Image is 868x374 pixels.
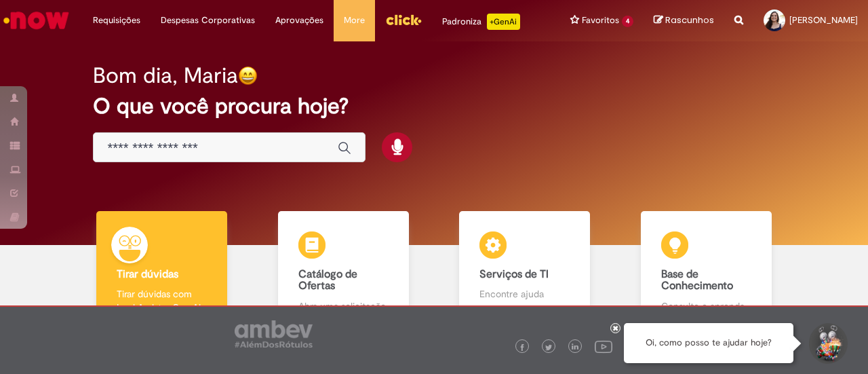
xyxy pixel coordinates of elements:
[298,299,389,313] p: Abra uma solicitação
[622,16,633,27] span: 4
[616,211,797,329] a: Base de Conhecimento Consulte e aprenda
[519,344,526,351] img: logo_footer_facebook.png
[545,344,552,351] img: logo_footer_twitter.png
[434,211,616,329] a: Serviços de TI Encontre ajuda
[479,267,549,281] b: Serviços de TI
[582,14,619,27] span: Favoritos
[572,343,578,352] img: logo_footer_linkedin.png
[624,323,793,363] div: Oi, como posso te ajudar hoje?
[93,94,774,118] h2: O que você procura hoje?
[807,323,848,364] button: Iniciar Conversa de Suporte
[71,211,253,329] a: Tirar dúvidas Tirar dúvidas com Lupi Assist e Gen Ai
[235,320,313,348] img: logo_footer_ambev_rotulo_gray.png
[117,267,178,281] b: Tirar dúvidas
[253,211,435,329] a: Catálogo de Ofertas Abra uma solicitação
[442,14,520,30] div: Padroniza
[344,14,365,27] span: More
[161,14,255,27] span: Despesas Corporativas
[1,7,71,34] img: ServiceNow
[93,14,140,27] span: Requisições
[595,337,612,355] img: logo_footer_youtube.png
[238,66,258,86] img: happy-face.png
[654,14,714,27] a: Rascunhos
[385,10,422,30] img: click_logo_yellow_360x200.png
[117,287,207,314] p: Tirar dúvidas com Lupi Assist e Gen Ai
[789,14,858,26] span: [PERSON_NAME]
[275,14,323,27] span: Aprovações
[661,299,751,313] p: Consulte e aprenda
[298,267,357,293] b: Catálogo de Ofertas
[487,14,520,30] p: +GenAi
[661,267,733,293] b: Base de Conhecimento
[93,64,238,88] h2: Bom dia, Maria
[479,287,570,301] p: Encontre ajuda
[665,14,714,26] span: Rascunhos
